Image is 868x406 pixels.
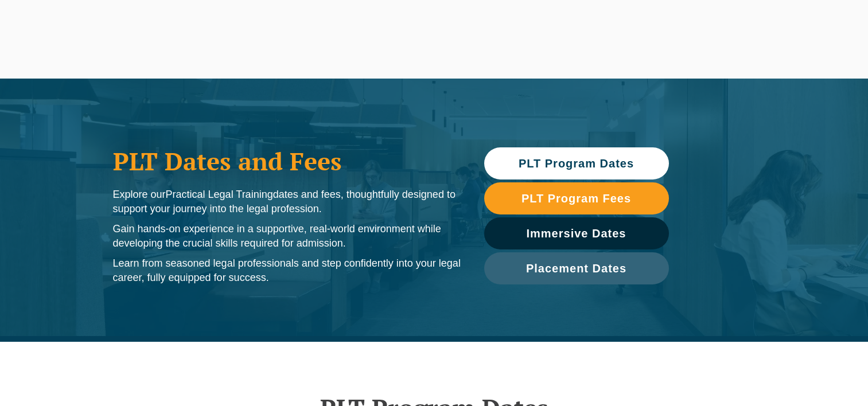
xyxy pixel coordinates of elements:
a: PLT Program Fees [484,182,669,214]
a: PLT Program Dates [484,147,669,179]
p: Gain hands-on experience in a supportive, real-world environment while developing the crucial ski... [113,222,461,251]
span: Placement Dates [526,263,626,274]
a: Placement Dates [484,252,669,284]
p: Explore our dates and fees, thoughtfully designed to support your journey into the legal profession. [113,188,461,216]
p: Learn from seasoned legal professionals and step confidently into your legal career, fully equipp... [113,256,461,285]
a: Immersive Dates [484,217,669,249]
span: Practical Legal Training [166,189,273,200]
span: PLT Program Dates [519,158,634,169]
span: PLT Program Fees [521,193,631,204]
span: Immersive Dates [527,228,626,239]
h1: PLT Dates and Fees [113,147,461,175]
